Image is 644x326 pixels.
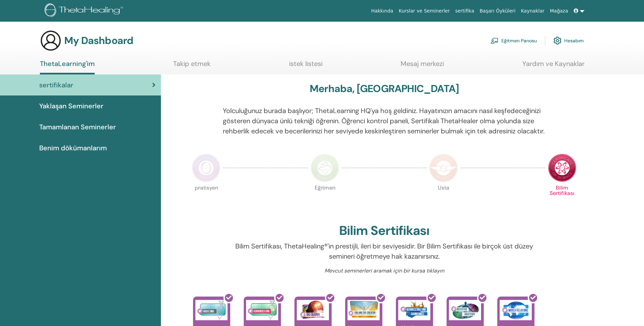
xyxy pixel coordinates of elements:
[491,33,537,48] a: Eğitmen Panosu
[192,185,220,214] p: pratisyen
[192,154,220,182] img: Practitioner
[548,154,576,182] img: Certificate of Science
[339,223,429,239] h2: Bilim Sertifikası
[500,300,532,320] img: World Relations
[173,60,211,73] a: Takip etmek
[246,300,278,320] img: Advanced DNA
[477,5,518,17] a: Başarı Öyküleri
[429,185,458,214] p: Usta
[39,80,73,90] span: sertifikalar
[398,300,430,320] img: Manifesting and Abundance
[553,35,562,46] img: cog.svg
[297,300,329,320] img: Dig Deeper
[396,5,452,17] a: Kurslar ve Seminerler
[64,35,133,47] h3: My Dashboard
[195,300,228,320] img: Basic DNA
[311,154,339,182] img: Instructor
[401,60,444,73] a: Mesaj merkezi
[348,300,380,319] img: You and the Creator
[522,60,585,73] a: Yardım ve Kaynaklar
[491,38,499,44] img: chalkboard-teacher.svg
[449,300,481,320] img: Intuitive Anatomy
[311,185,339,214] p: Eğitmen
[548,185,576,214] p: Bilim Sertifikası
[310,83,459,95] h3: Merhaba, [GEOGRAPHIC_DATA]
[452,5,477,17] a: sertifika
[429,154,458,182] img: Master
[39,143,107,153] span: Benim dökümanlarım
[223,106,546,136] p: Yolculuğunuz burada başlıyor; ThetaLearning HQ'ya hoş geldiniz. Hayatınızın amacını nasıl keşfede...
[40,30,62,51] img: generic-user-icon.jpg
[547,5,571,17] a: Mağaza
[39,101,103,111] span: Yaklaşan Seminerler
[518,5,547,17] a: Kaynaklar
[223,241,546,261] p: Bilim Sertifikası, ThetaHealing®'in prestijli, ileri bir seviyesidir. Bir Bilim Sertifikası ile b...
[368,5,396,17] a: Hakkında
[39,122,116,132] span: Tamamlanan Seminerler
[553,33,584,48] a: Hesabım
[289,60,323,73] a: istek listesi
[223,267,546,275] p: Mevcut seminerleri aramak için bir kursa tıklayın
[45,3,125,19] img: logo.png
[40,60,95,74] a: ThetaLearning'im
